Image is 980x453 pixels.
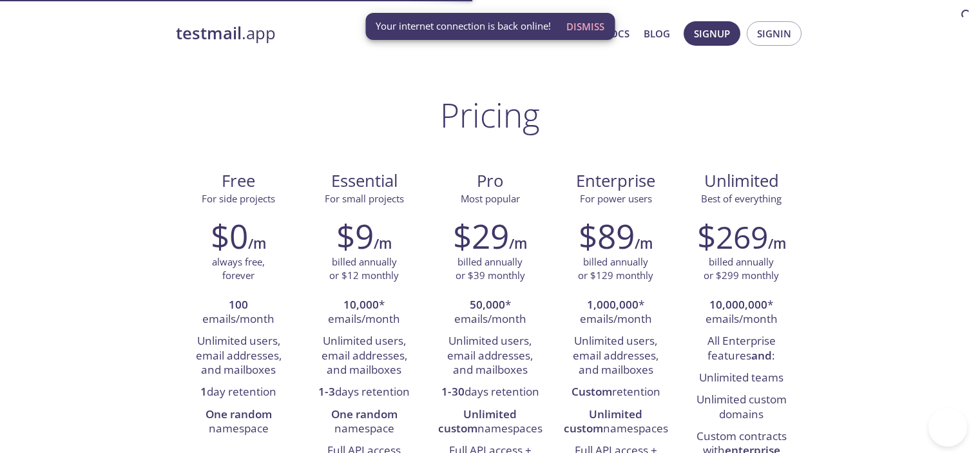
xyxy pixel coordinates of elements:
li: Unlimited users, email addresses, and mailboxes [311,331,418,381]
h6: /m [509,233,527,255]
a: Docs [603,25,629,42]
span: Essential [312,170,417,192]
li: * emails/month [688,294,794,331]
li: namespace [186,404,292,441]
li: Unlimited custom domains [688,389,794,426]
strong: One random [331,407,398,421]
h6: /m [768,233,786,255]
span: Signin [757,25,791,42]
h2: $89 [579,217,635,255]
h6: /m [635,233,653,255]
p: billed annually or $12 monthly [329,255,399,283]
li: days retention [311,381,418,403]
h2: $0 [211,217,248,255]
h2: $29 [453,217,509,255]
li: namespace [311,404,418,441]
li: days retention [437,381,543,403]
span: Best of everything [701,192,782,205]
span: Enterprise [563,170,668,192]
span: Unlimited [704,169,779,192]
strong: 1-3 [318,384,335,399]
span: Signup [694,25,730,42]
strong: One random [206,407,272,421]
h1: Pricing [440,95,540,134]
strong: 50,000 [470,297,505,312]
strong: Unlimited custom [438,407,517,436]
strong: 10,000,000 [709,297,767,312]
li: Unlimited users, email addresses, and mailboxes [562,331,669,381]
li: All Enterprise features : [688,331,794,367]
li: Unlimited users, email addresses, and mailboxes [437,331,543,381]
li: Unlimited teams [688,367,794,389]
strong: 1-30 [441,384,465,399]
h2: $9 [336,217,374,255]
li: day retention [186,381,292,403]
span: Free [186,170,291,192]
li: namespaces [437,404,543,441]
strong: and [751,348,772,363]
strong: 1,000,000 [587,297,639,312]
span: For small projects [325,192,404,205]
span: For side projects [202,192,275,205]
strong: 1 [200,384,207,399]
a: testmail.app [176,23,479,44]
strong: Custom [572,384,612,399]
strong: Unlimited custom [564,407,643,436]
span: Dismiss [566,18,604,35]
button: Signin [747,21,802,46]
li: * emails/month [437,294,543,331]
button: Signup [684,21,740,46]
span: Most popular [461,192,520,205]
p: billed annually or $299 monthly [704,255,779,283]
h6: /m [374,233,392,255]
strong: 10,000 [343,297,379,312]
strong: testmail [176,22,242,44]
span: Pro [437,170,543,192]
li: * emails/month [311,294,418,331]
button: Dismiss [561,14,610,39]
li: * emails/month [562,294,669,331]
p: always free, forever [212,255,265,283]
p: billed annually or $39 monthly [456,255,525,283]
span: Your internet connection is back online! [376,19,551,33]
strong: 100 [229,297,248,312]
a: Blog [644,25,670,42]
h2: $ [697,217,768,255]
h6: /m [248,233,266,255]
li: emails/month [186,294,292,331]
iframe: Help Scout Beacon - Open [928,408,967,447]
li: retention [562,381,669,403]
span: For power users [580,192,652,205]
li: Unlimited users, email addresses, and mailboxes [186,331,292,381]
span: 269 [716,216,768,258]
p: billed annually or $129 monthly [578,255,653,283]
li: namespaces [562,404,669,441]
